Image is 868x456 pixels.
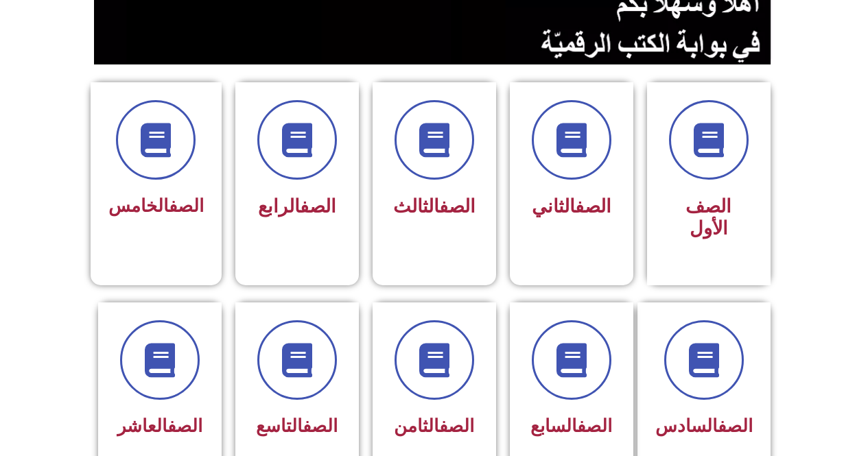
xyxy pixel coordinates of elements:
span: الثامن [394,416,474,436]
span: الثالث [393,195,476,217]
span: السابع [530,416,612,436]
a: الصف [577,416,612,436]
span: السادس [655,416,753,436]
span: الصف الأول [685,195,731,239]
span: العاشر [117,416,202,436]
span: الثاني [532,195,611,217]
a: الصف [439,195,476,217]
a: الصف [300,195,336,217]
a: الصف [575,195,611,217]
span: التاسع [256,416,338,436]
span: الرابع [258,195,336,217]
a: الصف [167,416,202,436]
a: الصف [439,416,474,436]
a: الصف [718,416,753,436]
span: الخامس [108,195,204,216]
a: الصف [169,195,204,216]
a: الصف [303,416,338,436]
